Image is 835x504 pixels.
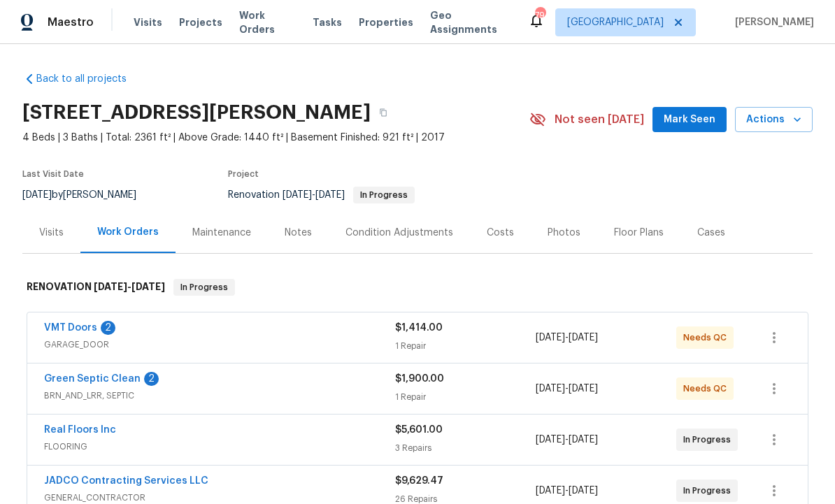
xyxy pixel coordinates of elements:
a: Green Septic Clean [44,374,141,384]
div: Photos [548,226,580,240]
span: BRN_AND_LRR, SEPTIC [44,389,395,403]
span: Tasks [313,17,342,27]
span: $9,629.47 [395,476,443,486]
div: Work Orders [97,225,159,239]
span: Work Orders [239,8,296,36]
span: [DATE] [22,190,52,200]
span: Geo Assignments [430,8,511,36]
span: [PERSON_NAME] [729,15,814,29]
a: VMT Doors [44,323,97,333]
span: FLOORING [44,440,395,454]
span: [DATE] [283,190,312,200]
h2: [STREET_ADDRESS][PERSON_NAME] [22,106,371,120]
span: GARAGE_DOOR [44,338,395,352]
div: Cases [697,226,725,240]
span: [DATE] [569,486,598,496]
span: [DATE] [536,435,565,445]
a: Real Floors Inc [44,425,116,435]
span: Properties [359,15,413,29]
span: Maestro [48,15,94,29]
h6: RENOVATION [27,279,165,296]
span: In Progress [683,433,736,447]
div: 2 [144,372,159,386]
span: $1,414.00 [395,323,443,333]
span: - [536,382,598,396]
span: In Progress [175,280,234,294]
div: Maintenance [192,226,251,240]
span: Last Visit Date [22,170,84,178]
span: - [94,282,165,291]
span: [DATE] [536,384,565,394]
span: Project [228,170,259,178]
div: Costs [487,226,514,240]
span: - [283,190,345,200]
div: 79 [535,8,545,22]
div: 3 Repairs [395,441,536,455]
div: Notes [285,226,312,240]
a: Back to all projects [22,72,157,86]
button: Mark Seen [652,107,727,133]
span: [DATE] [536,333,565,343]
span: Mark Seen [664,111,715,129]
button: Copy Address [371,100,396,125]
button: Actions [735,107,813,133]
span: [DATE] [94,282,127,291]
span: [DATE] [131,282,165,291]
span: [DATE] [569,333,598,343]
span: Actions [746,111,801,129]
span: [DATE] [569,384,598,394]
span: $1,900.00 [395,374,444,384]
span: Projects [179,15,222,29]
span: - [536,484,598,498]
span: 4 Beds | 3 Baths | Total: 2361 ft² | Above Grade: 1440 ft² | Basement Finished: 921 ft² | 2017 [22,131,529,145]
span: $5,601.00 [395,425,443,435]
span: Needs QC [683,382,732,396]
a: JADCO Contracting Services LLC [44,476,208,486]
span: [DATE] [569,435,598,445]
span: In Progress [683,484,736,498]
div: Condition Adjustments [345,226,453,240]
span: In Progress [355,191,413,199]
div: Visits [39,226,64,240]
span: - [536,331,598,345]
div: RENOVATION [DATE]-[DATE]In Progress [22,265,813,310]
span: Renovation [228,190,415,200]
span: Not seen [DATE] [555,113,644,127]
span: Needs QC [683,331,732,345]
div: Floor Plans [614,226,664,240]
span: Visits [134,15,162,29]
span: [GEOGRAPHIC_DATA] [567,15,664,29]
div: 1 Repair [395,390,536,404]
div: by [PERSON_NAME] [22,187,153,203]
span: [DATE] [315,190,345,200]
span: [DATE] [536,486,565,496]
div: 1 Repair [395,339,536,353]
div: 2 [101,321,115,335]
span: - [536,433,598,447]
